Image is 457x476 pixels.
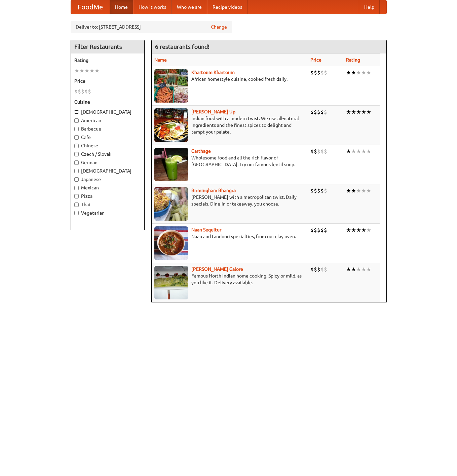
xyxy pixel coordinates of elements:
li: ★ [346,266,351,273]
li: $ [320,148,324,155]
a: Name [154,57,167,63]
li: ★ [351,226,356,234]
label: [DEMOGRAPHIC_DATA] [74,109,141,115]
li: ★ [351,108,356,116]
li: ★ [351,148,356,155]
li: $ [88,88,91,95]
li: $ [310,187,314,194]
input: Barbecue [74,127,79,131]
a: Carthage [191,148,211,154]
img: currygalore.jpg [154,266,188,299]
li: ★ [84,67,89,74]
li: ★ [346,108,351,116]
li: $ [317,108,320,116]
a: Naan Sequitur [191,227,221,232]
li: $ [320,226,324,234]
li: ★ [351,187,356,194]
li: $ [317,187,320,194]
li: ★ [89,67,94,74]
li: ★ [356,187,361,194]
input: American [74,118,79,123]
a: Khartoum Khartoum [191,70,235,75]
input: Pizza [74,194,79,198]
li: $ [317,69,320,76]
li: $ [314,69,317,76]
a: FoodMe [71,0,110,14]
li: ★ [79,67,84,74]
li: $ [324,226,327,234]
img: khartoum.jpg [154,69,188,103]
img: curryup.jpg [154,108,188,142]
p: Indian food with a modern twist. We use all-natural ingredients and the finest spices to delight ... [154,115,305,135]
li: ★ [366,187,371,194]
img: bhangra.jpg [154,187,188,221]
label: American [74,117,141,124]
label: German [74,159,141,166]
b: [PERSON_NAME] Up [191,109,235,114]
p: Naan and tandoori specialties, from our clay oven. [154,233,305,240]
li: ★ [361,187,366,194]
li: ★ [351,266,356,273]
li: ★ [361,266,366,273]
li: ★ [346,148,351,155]
li: $ [317,226,320,234]
li: $ [320,187,324,194]
li: ★ [346,187,351,194]
li: $ [314,108,317,116]
a: Home [110,0,133,14]
li: $ [310,148,314,155]
li: ★ [94,67,100,74]
a: Change [211,24,227,30]
p: Wholesome food and all the rich flavor of [GEOGRAPHIC_DATA]. Try our famous lentil soup. [154,154,305,168]
li: ★ [361,108,366,116]
input: Czech / Slovak [74,152,79,156]
a: Price [310,57,321,63]
li: ★ [366,148,371,155]
li: $ [81,88,84,95]
li: ★ [356,69,361,76]
li: $ [84,88,88,95]
p: [PERSON_NAME] with a metropolitan twist. Daily specials. Dine-in or takeaway, you choose. [154,194,305,207]
li: ★ [366,266,371,273]
label: Mexican [74,184,141,191]
li: $ [74,88,78,95]
li: $ [314,148,317,155]
li: $ [317,148,320,155]
input: Chinese [74,144,79,148]
a: How it works [133,0,172,14]
li: ★ [74,67,79,74]
label: Cafe [74,134,141,141]
label: Barbecue [74,125,141,132]
label: Pizza [74,193,141,199]
li: ★ [351,69,356,76]
h5: Rating [74,57,141,64]
li: $ [320,108,324,116]
div: Deliver to: [STREET_ADDRESS] [71,21,232,33]
li: ★ [356,266,361,273]
li: ★ [366,226,371,234]
li: $ [324,187,327,194]
li: $ [324,266,327,273]
input: Vegetarian [74,211,79,215]
a: Help [359,0,380,14]
input: [DEMOGRAPHIC_DATA] [74,169,79,173]
li: $ [324,108,327,116]
h4: Filter Restaurants [71,40,144,53]
li: ★ [346,226,351,234]
li: $ [310,69,314,76]
a: Who we are [172,0,207,14]
li: ★ [356,108,361,116]
li: ★ [356,148,361,155]
a: Birmingham Bhangra [191,188,236,193]
input: Japanese [74,177,79,182]
img: naansequitur.jpg [154,226,188,260]
a: Recipe videos [207,0,247,14]
label: Japanese [74,176,141,183]
a: [PERSON_NAME] Galore [191,266,243,272]
li: $ [324,69,327,76]
li: $ [320,69,324,76]
li: ★ [361,69,366,76]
